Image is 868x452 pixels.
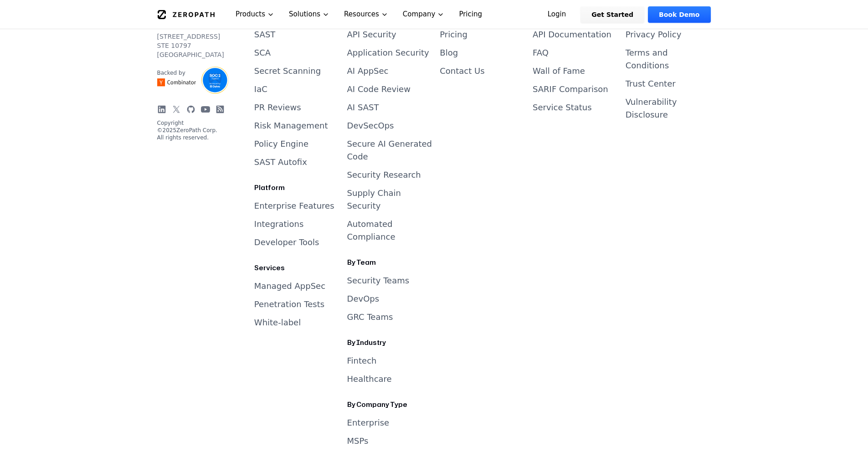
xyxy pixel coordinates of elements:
[254,263,340,272] h3: Services
[254,183,340,192] h3: Platform
[533,84,608,94] a: SARIF Comparison
[440,48,458,57] a: Blog
[254,121,328,130] a: Risk Management
[347,276,410,285] a: Security Teams
[347,436,369,446] a: MSPs
[254,318,301,327] a: White-label
[347,356,377,365] a: Fintech
[347,219,395,241] a: Automated Compliance
[347,338,433,347] h3: By Industry
[347,66,389,76] a: AI AppSec
[533,30,611,39] a: API Documentation
[533,103,592,112] a: Service Status
[347,188,401,211] a: Supply Chain Security
[537,6,577,23] a: Login
[254,139,308,149] a: Policy Engine
[440,66,484,76] a: Contact Us
[347,418,390,427] a: Enterprise
[254,157,307,167] a: SAST Autofix
[254,299,324,309] a: Penetration Tests
[254,201,334,211] a: Enterprise Features
[347,139,432,161] a: Secure AI Generated Code
[347,121,394,130] a: DevSecOps
[157,69,196,77] p: Backed by
[580,6,644,23] a: Get Started
[347,294,380,303] a: DevOps
[254,219,304,229] a: Integrations
[254,281,325,291] a: Managed AppSec
[216,105,225,114] a: Blog RSS Feed
[254,84,267,94] a: IaC
[626,97,677,119] a: Vulnerability Disclosure
[347,170,421,180] a: Security Research
[347,312,393,322] a: GRC Teams
[440,30,467,39] a: Pricing
[347,84,411,94] a: AI Code Review
[157,32,225,59] p: [STREET_ADDRESS] STE 10797 [GEOGRAPHIC_DATA]
[626,30,682,39] a: Privacy Policy
[533,66,585,76] a: Wall of Fame
[347,400,433,409] h3: By Company Type
[347,258,433,267] h3: By Team
[254,30,276,39] a: SAST
[254,48,271,57] a: SCA
[347,48,429,57] a: Application Security
[347,103,379,112] a: AI SAST
[648,6,710,23] a: Book Demo
[626,79,676,88] a: Trust Center
[533,48,549,57] a: FAQ
[254,103,301,112] a: PR Reviews
[347,374,392,384] a: Healthcare
[201,67,229,94] img: SOC2 Type II Certified
[347,30,396,39] a: API Security
[254,237,319,247] a: Developer Tools
[254,66,321,76] a: Secret Scanning
[157,119,225,141] p: Copyright © 2025 ZeroPath Corp. All rights reserved.
[626,48,669,70] a: Terms and Conditions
